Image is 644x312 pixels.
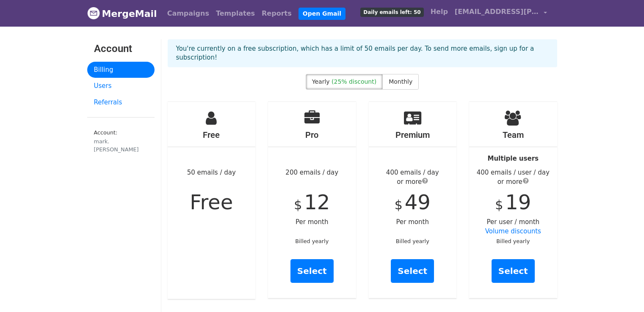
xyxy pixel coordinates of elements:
[492,259,535,283] a: Select
[395,197,403,212] span: $
[258,5,295,22] a: Reports
[451,3,550,23] a: [EMAIL_ADDRESS][PERSON_NAME][DOMAIN_NAME]
[190,190,233,214] span: Free
[94,43,148,55] h3: Account
[357,3,427,20] a: Daily emails left: 50
[455,7,539,17] span: [EMAIL_ADDRESS][PERSON_NAME][DOMAIN_NAME]
[268,102,356,298] div: 200 emails / day Per month
[213,5,258,22] a: Templates
[396,238,429,244] small: Billed yearly
[87,7,100,19] img: MergeMail logo
[176,44,549,62] p: You're currently on a free subscription, which has a limit of 50 emails per day. To send more ema...
[391,259,434,283] a: Select
[299,8,345,20] a: Open Gmail
[304,190,330,214] span: 12
[294,197,302,212] span: $
[369,102,457,298] div: Per month
[469,130,557,140] h4: Team
[495,197,503,212] span: $
[427,3,451,20] a: Help
[469,102,557,298] div: Per user / month
[94,137,148,153] div: mark.[PERSON_NAME]
[312,78,330,85] span: Yearly
[87,78,155,94] a: Users
[332,78,376,85] span: (25% discount)
[360,8,423,17] span: Daily emails left: 50
[488,155,539,162] strong: Multiple users
[87,62,155,78] a: Billing
[369,168,457,187] div: 400 emails / day or more
[295,238,329,244] small: Billed yearly
[369,130,457,140] h4: Premium
[505,190,531,214] span: 19
[168,130,256,140] h4: Free
[469,168,557,187] div: 400 emails / user / day or more
[87,94,155,111] a: Referrals
[94,129,148,153] small: Account:
[290,259,334,283] a: Select
[87,5,157,22] a: MergeMail
[168,102,256,299] div: 50 emails / day
[496,238,530,244] small: Billed yearly
[389,78,412,85] span: Monthly
[405,190,431,214] span: 49
[485,227,541,235] a: Volume discounts
[268,130,356,140] h4: Pro
[164,5,213,22] a: Campaigns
